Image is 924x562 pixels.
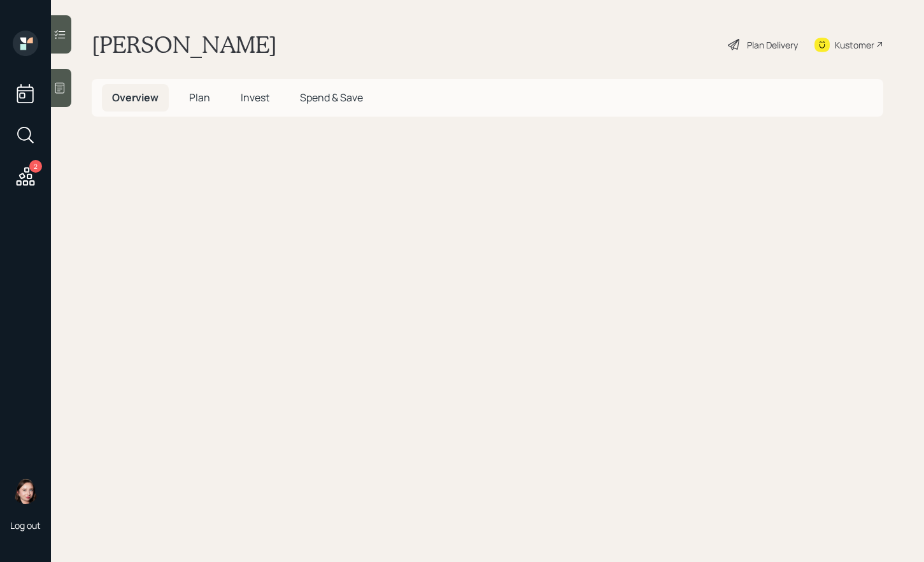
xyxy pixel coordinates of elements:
span: Spend & Save [300,90,363,104]
img: aleksandra-headshot.png [13,479,38,504]
span: Overview [112,90,159,104]
div: 2 [29,160,42,173]
h1: [PERSON_NAME] [92,31,277,59]
div: Log out [10,519,41,531]
span: Invest [241,90,269,104]
div: Kustomer [835,38,874,52]
span: Plan [189,90,210,104]
div: Plan Delivery [747,38,798,52]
